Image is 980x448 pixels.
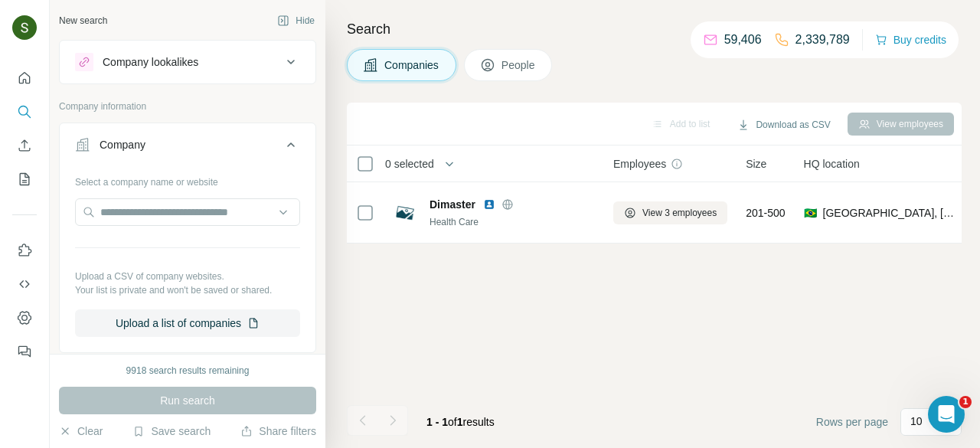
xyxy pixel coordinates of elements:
span: 1 - 1 [426,416,448,428]
span: Employees [613,156,666,172]
button: Upload a list of companies [75,309,300,337]
button: Search [12,98,37,126]
button: Dashboard [12,304,37,332]
div: 9918 search results remaining [126,364,250,378]
button: Use Surfe on LinkedIn [12,237,37,264]
button: Company lookalikes [60,44,315,80]
img: LinkedIn logo [483,198,495,211]
span: Dimaster [430,197,475,212]
div: Company lookalikes [103,54,198,70]
button: View 3 employees [613,201,727,224]
p: 59,406 [724,31,762,49]
button: Save search [132,423,211,439]
button: My lists [12,165,37,193]
span: Rows per page [816,414,888,430]
span: Size [746,156,766,172]
span: results [426,416,495,428]
button: Buy credits [875,29,946,51]
h4: Search [347,18,962,40]
button: Feedback [12,338,37,365]
span: View 3 employees [642,206,717,220]
span: of [448,416,457,428]
p: 2,339,789 [795,31,850,49]
button: Use Surfe API [12,270,37,298]
iframe: Intercom live chat [928,396,965,433]
button: Share filters [240,423,316,439]
div: New search [59,14,107,28]
p: Upload a CSV of company websites. [75,270,300,283]
p: 10 [910,414,923,429]
img: Logo of Dimaster [393,201,417,225]
p: Your list is private and won't be saved or shared. [75,283,300,297]
button: Quick start [12,64,37,92]
button: Download as CSV [727,113,841,136]
button: Hide [266,9,325,32]
button: Clear [59,423,103,439]
div: Company [100,137,145,152]
span: [GEOGRAPHIC_DATA], [GEOGRAPHIC_DATA] [823,205,957,221]
span: 1 [457,416,463,428]
span: People [501,57,537,73]
span: 201-500 [746,205,785,221]
div: Select a company name or website [75,169,300,189]
span: 1 [959,396,972,408]
div: Health Care [430,215,595,229]
span: 🇧🇷 [804,205,817,221]
span: HQ location [804,156,860,172]
span: 0 selected [385,156,434,172]
button: Enrich CSV [12,132,37,159]
span: Companies [384,57,440,73]
img: Avatar [12,15,37,40]
button: Company [60,126,315,169]
p: Company information [59,100,316,113]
